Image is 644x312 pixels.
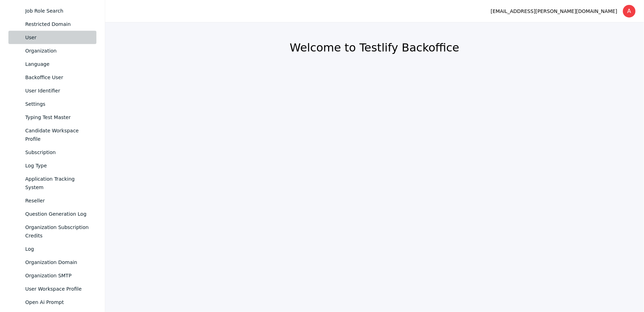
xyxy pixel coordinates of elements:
[8,221,96,242] a: Organization Subscription Credits
[8,4,96,18] a: Job Role Search
[8,124,96,146] a: Candidate Workspace Profile
[25,47,91,55] div: Organization
[25,73,91,82] div: Backoffice User
[25,210,91,218] div: Question Generation Log
[25,33,91,42] div: User
[8,44,96,57] a: Organization
[25,258,91,266] div: Organization Domain
[122,41,627,55] h2: Welcome to Testlify Backoffice
[623,5,636,18] div: A
[25,298,91,306] div: Open Ai Prompt
[8,84,96,97] a: User Identifier
[25,161,91,170] div: Log Type
[8,194,96,207] a: Reseller
[25,20,91,28] div: Restricted Domain
[8,146,96,159] a: Subscription
[8,159,96,172] a: Log Type
[8,31,96,44] a: User
[25,196,91,205] div: Reseller
[25,7,91,15] div: Job Role Search
[25,113,91,122] div: Typing Test Master
[491,7,617,15] div: [EMAIL_ADDRESS][PERSON_NAME][DOMAIN_NAME]
[25,100,91,108] div: Settings
[8,111,96,124] a: Typing Test Master
[8,172,96,194] a: Application Tracking System
[8,282,96,296] a: User Workspace Profile
[8,296,96,309] a: Open Ai Prompt
[8,242,96,256] a: Log
[25,60,91,68] div: Language
[25,175,91,192] div: Application Tracking System
[8,256,96,269] a: Organization Domain
[8,97,96,111] a: Settings
[25,245,91,253] div: Log
[25,285,91,293] div: User Workspace Profile
[25,86,91,95] div: User Identifier
[25,148,91,157] div: Subscription
[25,126,91,143] div: Candidate Workspace Profile
[25,271,91,280] div: Organization SMTP
[8,18,96,31] a: Restricted Domain
[8,269,96,282] a: Organization SMTP
[25,223,91,240] div: Organization Subscription Credits
[8,57,96,71] a: Language
[8,71,96,84] a: Backoffice User
[8,207,96,221] a: Question Generation Log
